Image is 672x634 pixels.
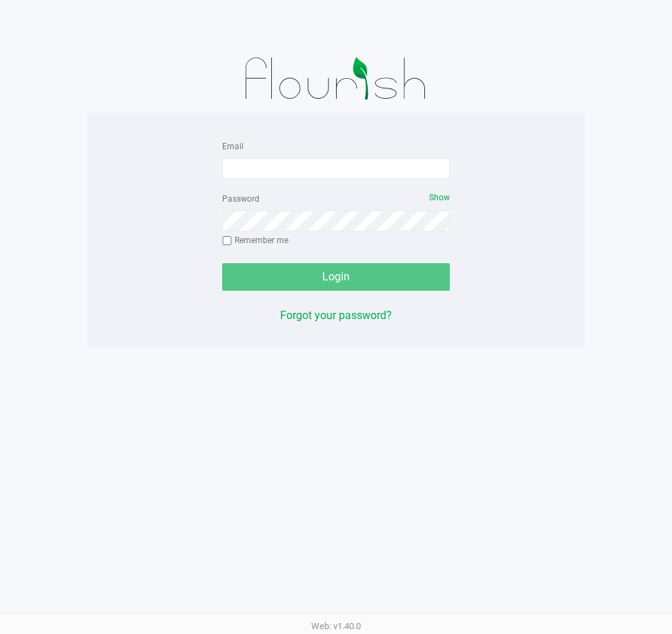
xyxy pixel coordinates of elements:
label: Remember me [222,234,288,247]
label: Email [222,140,244,153]
input: Remember me [222,236,232,246]
button: Forgot your password? [280,307,392,324]
label: Password [222,193,259,205]
span: Show [429,193,450,202]
span: Web: v1.40.0 [311,621,361,631]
